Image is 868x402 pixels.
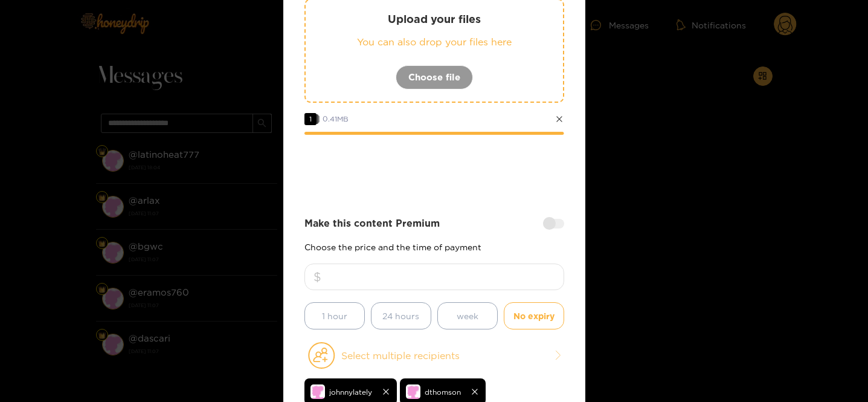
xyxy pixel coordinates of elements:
button: Choose file [396,65,473,89]
img: no-avatar.png [310,384,325,399]
button: No expiry [504,302,564,329]
span: 1 [304,113,317,125]
p: Upload your files [330,12,539,26]
span: 24 hours [382,309,419,323]
button: 1 hour [304,302,365,329]
span: No expiry [513,309,555,323]
img: no-avatar.png [406,384,420,399]
button: Select multiple recipients [304,342,564,369]
p: You can also drop your files here [330,35,539,49]
span: johnnylately [329,385,372,399]
span: week [457,309,478,323]
span: 1 hour [322,309,347,323]
span: 0.41 MB [323,115,349,123]
span: dthomson [425,385,461,399]
p: Choose the price and the time of payment [304,242,564,251]
button: week [437,302,498,329]
strong: Make this content Premium [304,216,440,230]
button: 24 hours [371,302,431,329]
